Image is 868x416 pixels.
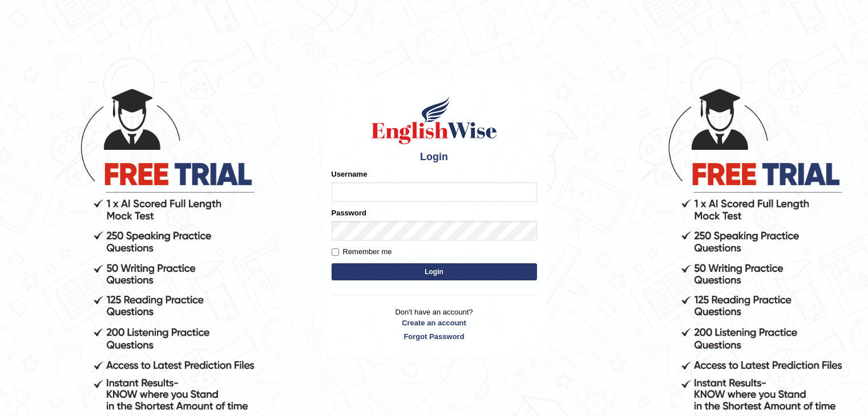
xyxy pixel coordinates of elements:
[332,307,537,342] p: Don't have an account?
[332,152,537,163] h4: Login
[332,246,392,258] label: Remember me
[332,207,366,218] label: Password
[332,169,368,180] label: Username
[332,263,537,280] button: Login
[332,248,339,256] input: Remember me
[332,331,537,342] a: Forgot Password
[332,317,537,328] a: Create an account
[369,95,499,146] img: Logo of English Wise sign in for intelligent practice with AI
